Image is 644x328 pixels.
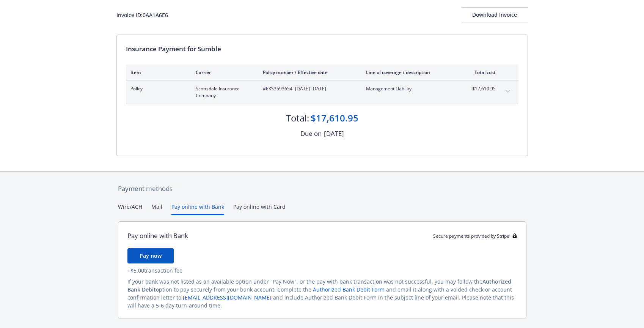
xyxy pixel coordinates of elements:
[127,266,517,274] div: + $5.00 transaction fee
[366,69,455,76] div: Line of coverage / description
[118,184,526,194] div: Payment methods
[183,294,272,301] a: [EMAIL_ADDRESS][DOMAIN_NAME]
[151,203,162,215] button: Mail
[311,112,358,125] div: $17,610.95
[130,85,184,92] span: Policy
[116,11,168,19] div: Invoice ID: 0AA1A6E6
[462,7,528,22] button: Download Invoice
[126,44,518,54] div: Insurance Payment for Sumble
[502,85,514,98] button: expand content
[171,203,224,215] button: Pay online with Bank
[127,278,511,293] span: Authorized Bank Debit
[433,233,517,239] div: Secure payments provided by Stripe
[127,278,517,309] div: If your bank was not listed as an available option under "Pay Now", or the pay with bank transact...
[118,203,142,215] button: Wire/ACH
[196,69,251,76] div: Carrier
[130,69,184,76] div: Item
[286,112,309,125] div: Total:
[127,231,188,241] div: Pay online with Bank
[263,69,354,76] div: Policy number / Effective date
[126,81,518,104] div: PolicyScottsdale Insurance Company#EKS3593654- [DATE]-[DATE]Management Liability$17,610.95expand ...
[233,203,286,215] button: Pay online with Card
[263,85,354,92] span: #EKS3593654 - [DATE]-[DATE]
[366,85,455,92] span: Management Liability
[140,252,162,259] span: Pay now
[196,85,251,99] span: Scottsdale Insurance Company
[313,286,385,293] a: Authorized Bank Debit Form
[467,69,496,76] div: Total cost
[467,85,496,92] span: $17,610.95
[127,248,174,263] button: Pay now
[324,129,344,139] div: [DATE]
[300,129,322,139] div: Due on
